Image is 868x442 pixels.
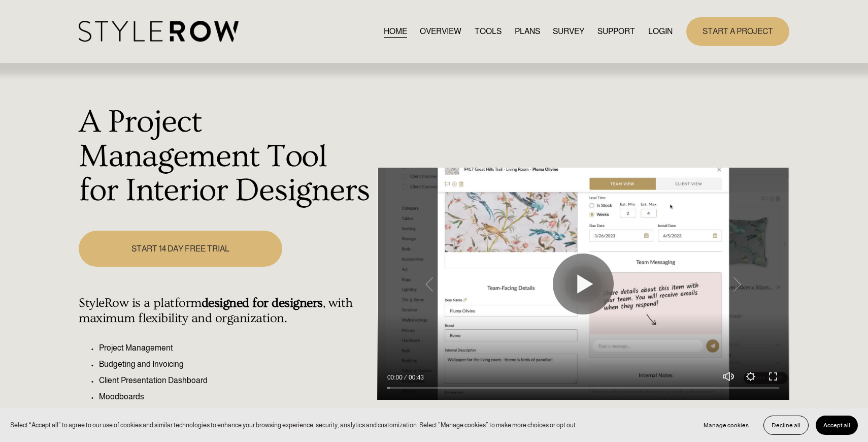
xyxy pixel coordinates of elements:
h1: A Project Management Tool for Interior Designers [79,105,372,208]
span: Accept all [823,422,850,429]
a: TOOLS [475,24,502,38]
a: LOGIN [648,24,673,38]
button: Decline all [763,416,809,435]
span: SUPPORT [597,25,635,38]
p: Budgeting and Invoicing [99,358,372,370]
button: Play [553,254,614,314]
strong: designed for designers [202,296,323,310]
a: HOME [384,24,407,38]
p: Select “Accept all” to agree to our use of cookies and similar technologies to enhance your brows... [10,420,577,430]
h4: StyleRow is a platform , with maximum flexibility and organization. [79,296,372,326]
p: Moodboards [99,391,372,403]
input: Seek [387,384,779,391]
a: START A PROJECT [686,17,789,45]
button: Accept all [816,416,858,435]
a: START 14 DAY FREE TRIAL [79,231,282,267]
p: Order Tracking [99,407,372,419]
div: Current time [387,372,405,383]
p: Client Presentation Dashboard [99,374,372,387]
span: Decline all [772,422,800,429]
a: OVERVIEW [420,24,461,38]
span: Manage cookies [704,422,749,429]
button: Manage cookies [696,416,756,435]
p: Project Management [99,342,372,354]
a: folder dropdown [597,24,635,38]
img: StyleRow [79,21,239,42]
a: PLANS [515,24,540,38]
a: SURVEY [553,24,584,38]
div: Duration [405,372,426,383]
